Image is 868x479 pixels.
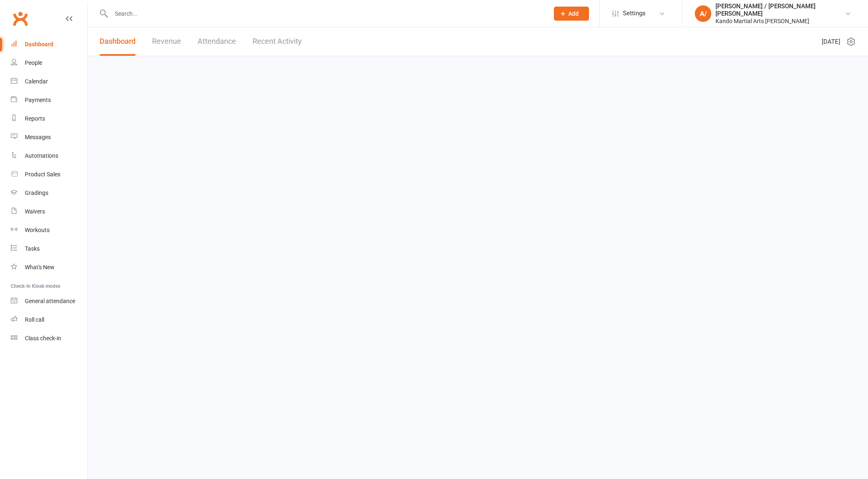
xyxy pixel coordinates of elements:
[623,4,646,23] span: Settings
[715,17,845,25] div: Kando Martial Arts [PERSON_NAME]
[25,208,45,215] div: Waivers
[25,316,44,323] div: Roll call
[11,311,87,329] a: Roll call
[25,335,61,341] div: Class check-in
[25,190,48,196] div: Gradings
[25,227,50,233] div: Workouts
[11,221,87,239] a: Workouts
[198,27,236,56] a: Attendance
[25,97,51,103] div: Payments
[11,184,87,202] a: Gradings
[11,202,87,221] a: Waivers
[25,115,45,122] div: Reports
[695,5,711,22] div: A/
[100,27,136,56] a: Dashboard
[11,54,87,72] a: People
[11,329,87,348] a: Class kiosk mode
[822,37,840,47] span: [DATE]
[25,264,55,270] div: What's New
[25,245,40,252] div: Tasks
[568,10,579,17] span: Add
[25,41,53,47] div: Dashboard
[11,239,87,258] a: Tasks
[715,2,845,17] div: [PERSON_NAME] / [PERSON_NAME] [PERSON_NAME]
[253,27,302,56] a: Recent Activity
[25,59,42,66] div: People
[109,8,543,19] input: Search...
[11,128,87,147] a: Messages
[554,7,589,21] button: Add
[11,72,87,91] a: Calendar
[11,147,87,165] a: Automations
[11,91,87,109] a: Payments
[11,165,87,184] a: Product Sales
[152,27,181,56] a: Revenue
[11,35,87,54] a: Dashboard
[10,8,31,29] a: Clubworx
[11,109,87,128] a: Reports
[11,292,87,311] a: General attendance kiosk mode
[25,134,51,140] div: Messages
[11,258,87,277] a: What's New
[25,152,58,159] div: Automations
[25,298,75,304] div: General attendance
[25,78,48,85] div: Calendar
[25,171,60,178] div: Product Sales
